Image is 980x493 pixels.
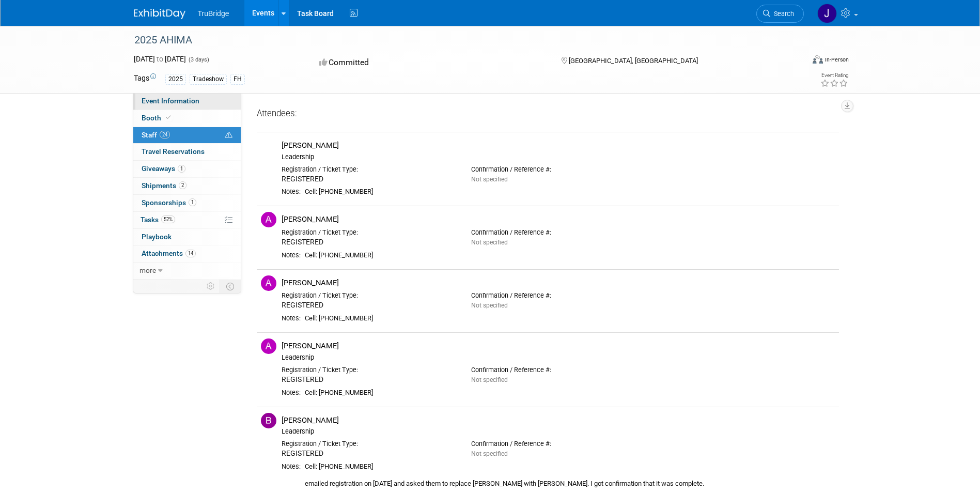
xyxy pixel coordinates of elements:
img: B.jpg [261,413,276,428]
i: Booth reservation complete [166,115,171,120]
td: Toggle Event Tabs [220,280,241,293]
a: Tasks52% [133,212,241,228]
div: In-Person [825,56,849,64]
div: [PERSON_NAME] [282,278,835,288]
span: Potential Scheduling Conflict -- at least one attendee is tagged in another overlapping event. [225,131,232,140]
img: Jeff Burke [817,4,837,23]
span: [DATE] [DATE] [134,55,186,63]
td: Personalize Event Tab Strip [202,280,220,293]
span: 14 [185,250,196,257]
a: Giveaways1 [133,161,241,177]
div: Event Format [743,54,849,69]
div: Confirmation / Reference #: [471,165,645,174]
span: Not specified [471,302,508,309]
div: [PERSON_NAME] [282,214,835,224]
span: Booth [142,114,173,122]
span: Search [770,10,794,18]
div: Notes: [282,389,301,397]
div: Registration / Ticket Type: [282,440,456,448]
a: Attachments14 [133,245,241,262]
div: REGISTERED [282,238,456,247]
span: Tasks [141,215,175,224]
span: more [139,266,156,274]
span: Giveaways [142,164,185,173]
div: Committed [316,54,545,72]
img: A.jpg [261,275,276,291]
span: Playbook [142,233,172,241]
img: A.jpg [261,338,276,354]
div: Cell: [PHONE_NUMBER] [305,188,835,196]
div: Confirmation / Reference #: [471,366,645,374]
span: Not specified [471,450,508,457]
div: Cell: [PHONE_NUMBER] [305,389,835,397]
div: Notes: [282,314,301,322]
a: more [133,263,241,279]
div: Registration / Ticket Type: [282,291,456,300]
span: 1 [189,198,196,206]
span: 24 [160,131,170,138]
div: Leadership [282,353,835,362]
span: TruBridge [198,9,229,18]
a: Search [756,5,804,23]
span: Not specified [471,239,508,246]
span: Shipments [142,181,186,190]
div: Registration / Ticket Type: [282,228,456,237]
span: Attachments [142,249,196,257]
a: Playbook [133,229,241,245]
span: to [155,55,165,63]
div: [PERSON_NAME] [282,341,835,351]
span: Staff [142,131,170,139]
a: Sponsorships1 [133,195,241,211]
span: Sponsorships [142,198,196,207]
div: Cell: [PHONE_NUMBER] emailed registration on [DATE] and asked them to replace [PERSON_NAME] with ... [305,463,835,488]
img: ExhibitDay [134,9,185,19]
div: Event Rating [820,73,848,78]
div: REGISTERED [282,375,456,384]
span: Event Information [142,97,199,105]
div: Cell: [PHONE_NUMBER] [305,251,835,260]
div: Leadership [282,153,835,161]
div: [PERSON_NAME] [282,415,835,425]
a: Shipments2 [133,178,241,194]
div: Notes: [282,463,301,471]
div: REGISTERED [282,449,456,458]
a: Event Information [133,93,241,110]
div: [PERSON_NAME] [282,141,835,150]
div: 2025 [165,74,186,85]
div: Notes: [282,188,301,196]
a: Booth [133,110,241,127]
span: (3 days) [188,56,209,63]
span: 1 [178,165,185,173]
span: 2 [179,181,186,189]
div: FH [230,74,245,85]
a: Travel Reservations [133,144,241,160]
img: Format-Inperson.png [813,55,823,64]
div: Attendees: [257,107,839,121]
div: Confirmation / Reference #: [471,291,645,300]
div: Registration / Ticket Type: [282,165,456,174]
span: 52% [161,215,175,223]
span: Travel Reservations [142,147,205,156]
span: Not specified [471,176,508,183]
div: Tradeshow [190,74,227,85]
div: Registration / Ticket Type: [282,366,456,374]
div: Cell: [PHONE_NUMBER] [305,314,835,323]
a: Staff24 [133,127,241,144]
div: Confirmation / Reference #: [471,440,645,448]
div: REGISTERED [282,301,456,310]
div: Notes: [282,251,301,259]
div: REGISTERED [282,175,456,184]
div: Leadership [282,427,835,436]
div: 2025 AHIMA [131,31,788,50]
span: [GEOGRAPHIC_DATA], [GEOGRAPHIC_DATA] [569,57,698,65]
div: Confirmation / Reference #: [471,228,645,237]
td: Tags [134,73,156,85]
span: Not specified [471,376,508,383]
img: A.jpg [261,212,276,227]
